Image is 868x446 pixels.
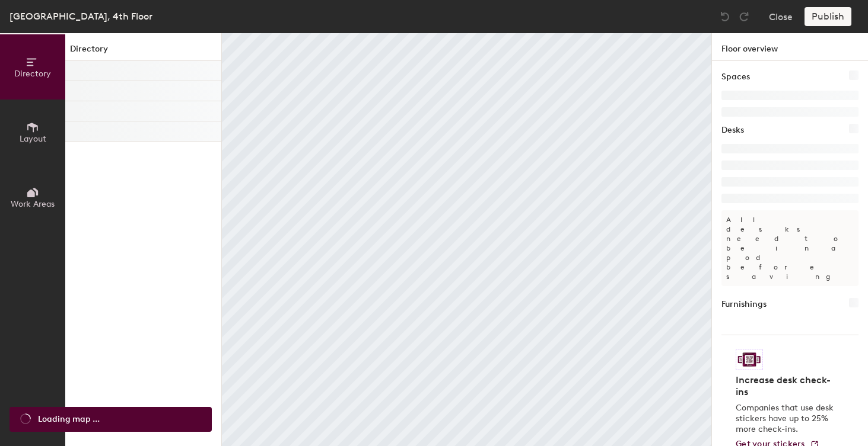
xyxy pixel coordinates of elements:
[736,349,763,370] img: Sticker logo
[14,69,51,79] span: Directory
[769,7,793,26] button: Close
[222,33,711,446] canvas: Map
[736,403,837,435] p: Companies that use desk stickers have up to 25% more check-ins.
[9,9,152,24] div: [GEOGRAPHIC_DATA], 4th Floor
[738,11,750,23] img: Redo
[721,210,859,286] p: All desks need to be in a pod before saving
[721,298,767,311] h1: Furnishings
[712,33,868,61] h1: Floor overview
[20,134,46,144] span: Layout
[736,374,837,398] h4: Increase desk check-ins
[721,70,750,84] h1: Spaces
[719,11,731,23] img: Undo
[38,413,100,426] span: Loading map ...
[721,124,744,137] h1: Desks
[65,43,221,61] h1: Directory
[11,199,55,209] span: Work Areas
